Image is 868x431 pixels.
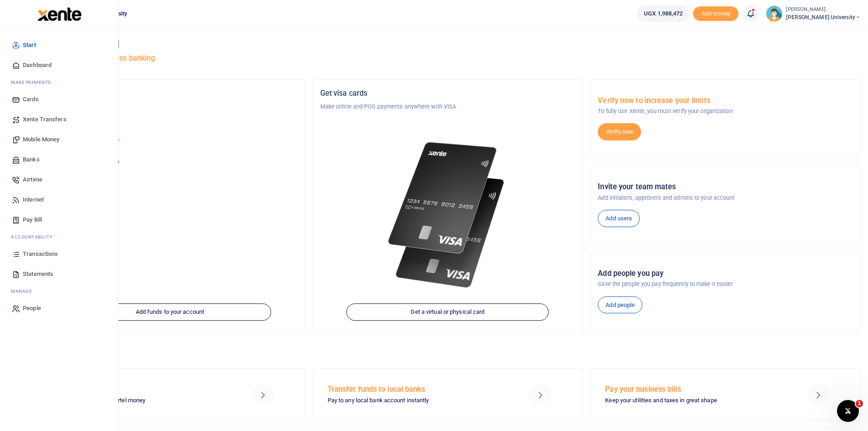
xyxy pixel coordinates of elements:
[7,109,111,130] a: Xente Transfers
[23,304,41,313] span: People
[42,158,298,167] p: Your current account balance
[786,13,861,21] span: [PERSON_NAME] University
[23,215,42,224] span: Pay Bill
[35,346,861,356] h4: Make a transaction
[7,298,111,318] a: People
[23,41,36,50] span: Start
[35,39,861,49] h4: Hello [PERSON_NAME]
[7,190,111,210] a: Internet
[598,107,853,116] p: To fully use Xente, you must verify your organization
[18,234,52,240] span: countability
[15,79,51,86] span: ake Payments
[347,304,549,321] a: Get a virtual or physical card
[328,396,506,405] p: Pay to any local bank account instantly
[766,5,782,22] img: profile-user
[384,133,512,297] img: xente-_physical_cards.png
[598,193,853,203] p: Add initiators, approvers and admins to your account
[7,210,111,230] a: Pay Bill
[644,9,683,18] span: UGX 1,988,472
[42,124,298,133] h5: Account
[37,7,82,21] img: logo-large
[42,102,298,111] p: [PERSON_NAME] University
[42,89,298,98] h5: Organization
[15,288,32,295] span: anage
[50,385,228,394] h5: Send Mobile Money
[837,400,859,422] iframe: Intercom live chat
[23,115,67,124] span: Xente Transfers
[35,368,305,420] a: Send Mobile Money MTN mobile money and Airtel money
[7,244,111,264] a: Transactions
[693,6,739,21] li: Toup your wallet
[7,89,111,109] a: Cards
[637,5,689,22] a: UGX 1,988,472
[598,296,642,314] a: Add people
[7,264,111,284] a: Statements
[23,155,40,164] span: Banks
[598,269,853,278] h5: Add people you pay
[598,182,853,192] h5: Invite your team mates
[320,102,575,111] p: Make online and POS payments anywhere with VISA
[42,169,298,178] h5: UGX 1,988,472
[633,5,693,22] li: Wallet ballance
[7,284,111,298] li: M
[598,280,853,289] p: Save the people you pay frequently to make it easier
[23,95,39,104] span: Cards
[7,230,111,244] li: Ac
[766,5,861,22] a: profile-user [PERSON_NAME] [PERSON_NAME] University
[23,270,53,279] span: Statements
[605,385,784,394] h5: Pay your business bills
[69,304,271,321] a: Add funds to your account
[598,123,641,140] a: Verify now
[693,10,739,16] a: Add money
[598,210,640,227] a: Add users
[590,368,861,420] a: Pay your business bills Keep your utilities and taxes in great shape
[50,396,228,405] p: MTN mobile money and Airtel money
[320,89,575,98] h5: Get visa cards
[605,396,784,405] p: Keep your utilities and taxes in great shape
[7,170,111,190] a: Airtime
[693,6,739,21] span: Add money
[23,175,42,184] span: Airtime
[23,195,44,204] span: Internet
[313,368,583,420] a: Transfer funds to local banks Pay to any local bank account instantly
[35,54,861,63] h5: Welcome to better business banking
[7,35,111,55] a: Start
[23,135,59,144] span: Mobile Money
[23,61,51,70] span: Dashboard
[7,150,111,170] a: Banks
[7,55,111,75] a: Dashboard
[7,130,111,150] a: Mobile Money
[7,75,111,89] li: M
[598,96,853,105] h5: Verify now to increase your limits
[786,6,861,14] small: [PERSON_NAME]
[328,385,506,394] h5: Transfer funds to local banks
[42,138,298,147] p: [PERSON_NAME] University
[856,400,863,407] span: 1
[36,10,82,17] a: logo-small logo-large logo-large
[23,249,58,259] span: Transactions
